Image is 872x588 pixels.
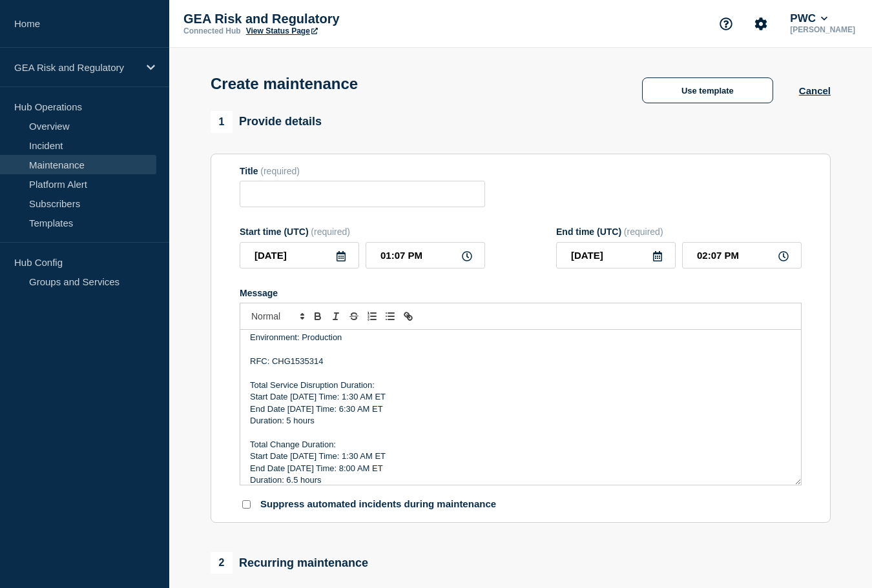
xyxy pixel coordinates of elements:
[363,309,381,324] button: Toggle ordered list
[747,10,774,37] button: Account settings
[183,12,442,26] p: GEA Risk and Regulatory
[211,75,358,93] h1: Create maintenance
[260,498,496,511] p: Suppress automated incidents during maintenance
[250,463,791,474] p: End Date [DATE] Time: 8:00 AM ET
[682,242,802,269] input: HH:MM A
[211,111,322,133] div: Provide details
[240,181,485,207] input: Title
[642,77,773,103] button: Use template
[211,552,233,574] span: 2
[240,288,802,298] div: Message
[240,166,485,176] div: Title
[366,242,485,269] input: HH:MM A
[211,552,368,574] div: Recurring maintenance
[624,227,663,237] span: (required)
[250,356,791,367] p: RFC: CHG1535314
[250,474,791,486] p: Duration: 6.5 hours
[242,500,251,509] input: Suppress automated incidents during maintenance
[787,25,858,34] p: [PERSON_NAME]
[309,309,327,324] button: Toggle bold text
[250,415,791,427] p: Duration: 5 hours
[211,111,233,133] span: 1
[799,85,831,96] button: Cancel
[381,309,399,324] button: Toggle bulleted list
[712,10,740,37] button: Support
[183,26,241,35] p: Connected Hub
[240,227,485,237] div: Start time (UTC)
[250,380,791,391] p: Total Service Disruption Duration:
[246,26,318,35] a: View Status Page
[250,403,791,415] p: End Date [DATE] Time: 6:30 AM ET
[245,309,309,324] span: Font size
[240,242,359,269] input: YYYY-MM-DD
[345,309,363,324] button: Toggle strikethrough text
[311,227,350,237] span: (required)
[399,309,417,324] button: Toggle link
[250,439,791,451] p: Total Change Duration:
[787,12,830,25] button: PWC
[14,62,138,73] p: GEA Risk and Regulatory
[556,227,802,237] div: End time (UTC)
[250,451,791,462] p: Start Date [DATE] Time: 1:30 AM ET
[250,391,791,403] p: Start Date [DATE] Time: 1:30 AM ET
[250,332,791,343] p: Environment: Production
[240,330,801,485] div: Message
[556,242,676,269] input: YYYY-MM-DD
[327,309,345,324] button: Toggle italic text
[260,166,300,176] span: (required)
